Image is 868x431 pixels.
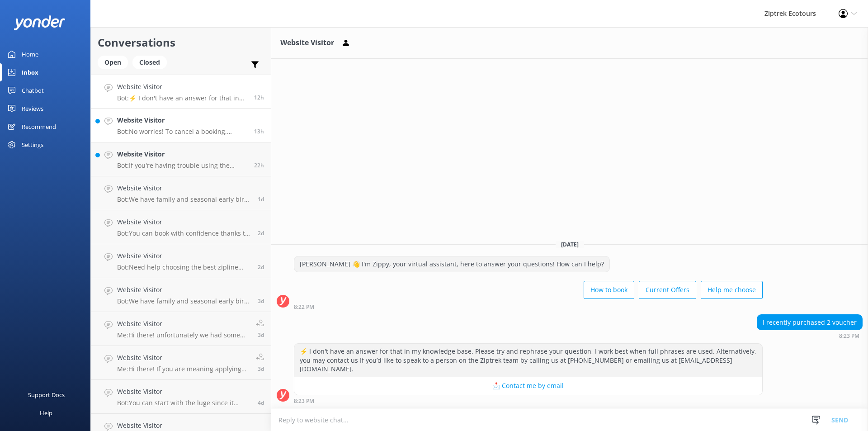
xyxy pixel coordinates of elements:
p: Bot: No worries! To cancel a booking, please reach out to our friendly Guest Services Team by ema... [117,128,247,136]
div: Chatbot [22,81,44,99]
p: Me: Hi there! unfortunately we had some technical difficulties with our cameras [DATE]. They shou... [117,331,249,339]
p: Bot: If you're having trouble using the PREBOOK15 offer online, please reach out to us by emailin... [117,161,247,170]
h4: Website Visitor [117,387,251,397]
h2: Conversations [98,34,264,51]
div: Inbox [22,63,38,81]
div: ⚡ I don't have an answer for that in my knowledge base. Please try and rephrase your question, I ... [294,344,762,377]
div: Oct 03 2025 08:23pm (UTC +13:00) Pacific/Auckland [294,398,763,404]
span: Oct 03 2025 09:56am (UTC +13:00) Pacific/Auckland [254,161,264,169]
img: yonder-white-logo.png [14,15,66,30]
h4: Website Visitor [117,149,247,159]
a: Website VisitorMe:Hi there! unfortunately we had some technical difficulties with our cameras [DA... [91,312,271,346]
a: Website VisitorBot:If you're having trouble using the PREBOOK15 offer online, please reach out to... [91,142,271,176]
a: Website VisitorBot:You can start with the luge since it begins and ends at the top of the Skyline... [91,380,271,414]
strong: 8:22 PM [294,304,314,310]
span: Sep 30 2025 04:44pm (UTC +13:00) Pacific/Auckland [258,297,264,305]
strong: 8:23 PM [839,333,859,339]
a: Website VisitorBot:We have family and seasonal early bird discounts available! These offers chang... [91,176,271,210]
h4: Website Visitor [117,82,247,92]
strong: 8:23 PM [294,398,314,404]
div: Closed [132,56,167,69]
div: Open [98,56,128,69]
h4: Website Visitor [117,285,251,295]
a: Website VisitorBot:No worries! To cancel a booking, please reach out to our friendly Guest Servic... [91,109,271,142]
span: Oct 02 2025 03:37pm (UTC +13:00) Pacific/Auckland [258,195,264,203]
h4: Website Visitor [117,251,251,261]
span: Oct 03 2025 08:23pm (UTC +13:00) Pacific/Auckland [254,94,264,101]
p: Bot: You can start with the luge since it begins and ends at the top of the Skyline gondola. Afte... [117,399,251,407]
button: How to book [584,281,634,299]
h4: Website Visitor [117,115,247,125]
p: Bot: You can book with confidence thanks to our 24-hour cancellation policy! For groups under 10,... [117,229,251,237]
a: Open [98,57,132,67]
div: Settings [22,136,43,154]
h4: Website Visitor [117,217,251,227]
p: Bot: ⚡ I don't have an answer for that in my knowledge base. Please try and rephrase your questio... [117,94,247,102]
span: Sep 30 2025 10:29am (UTC +13:00) Pacific/Auckland [258,365,264,373]
span: Sep 30 2025 01:52am (UTC +13:00) Pacific/Auckland [258,399,264,407]
div: Help [40,404,52,422]
a: Website VisitorMe:Hi there! If you are meaning applying for a role at Ziptrek, all of our current... [91,346,271,380]
span: [DATE] [556,241,584,248]
h4: Website Visitor [117,183,251,193]
p: Me: Hi there! If you are meaning applying for a role at Ziptrek, all of our current job openings ... [117,365,249,373]
p: Bot: Need help choosing the best zipline adventure? Take our quiz at [URL][DOMAIN_NAME]. [117,263,251,271]
button: Help me choose [701,281,763,299]
span: Oct 02 2025 05:55am (UTC +13:00) Pacific/Auckland [258,229,264,237]
button: Current Offers [639,281,696,299]
a: Website VisitorBot:⚡ I don't have an answer for that in my knowledge base. Please try and rephras... [91,75,271,109]
p: Bot: We have family and seasonal early bird discounts available, which can change throughout the ... [117,297,251,305]
a: Website VisitorBot:We have family and seasonal early bird discounts available, which can change t... [91,278,271,312]
span: Sep 30 2025 11:46am (UTC +13:00) Pacific/Auckland [258,331,264,339]
div: Oct 03 2025 08:22pm (UTC +13:00) Pacific/Auckland [294,303,763,310]
div: Home [22,45,38,63]
div: I recently purchased 2 voucher [757,315,862,330]
div: Oct 03 2025 08:23pm (UTC +13:00) Pacific/Auckland [757,332,863,339]
div: Support Docs [28,386,65,404]
span: Oct 03 2025 07:45pm (UTC +13:00) Pacific/Auckland [254,128,264,135]
span: Oct 01 2025 03:29pm (UTC +13:00) Pacific/Auckland [258,263,264,271]
a: Website VisitorBot:Need help choosing the best zipline adventure? Take our quiz at [URL][DOMAIN_N... [91,244,271,278]
h4: Website Visitor [117,319,249,329]
button: 📩 Contact me by email [294,377,762,395]
a: Closed [132,57,171,67]
a: Website VisitorBot:You can book with confidence thanks to our 24-hour cancellation policy! For gr... [91,210,271,244]
h4: Website Visitor [117,421,251,431]
div: Recommend [22,118,56,136]
h3: Website Visitor [280,37,334,49]
div: Reviews [22,99,43,118]
p: Bot: We have family and seasonal early bird discounts available! These offers change throughout t... [117,195,251,204]
div: [PERSON_NAME] 👋 I'm Zippy, your virtual assistant, here to answer your questions! How can I help? [294,256,609,272]
h4: Website Visitor [117,353,249,363]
